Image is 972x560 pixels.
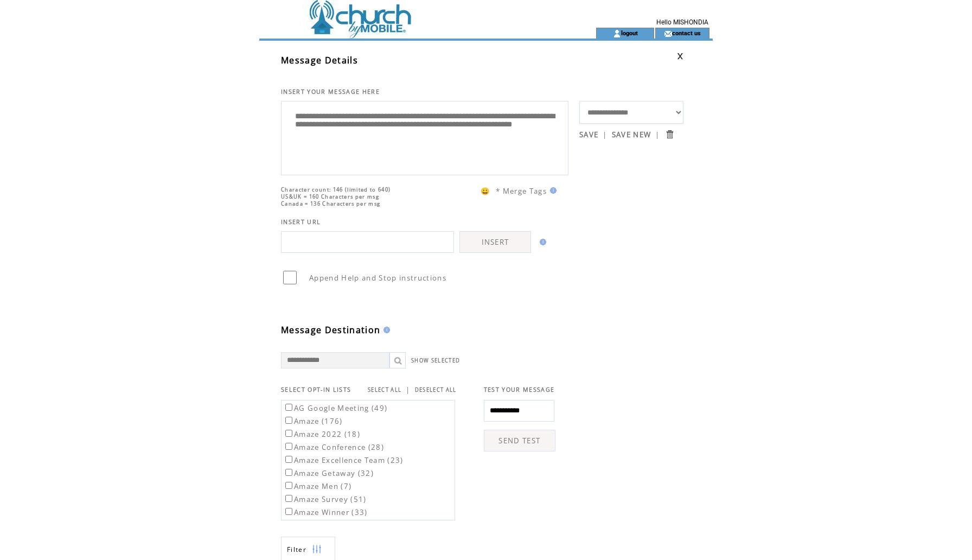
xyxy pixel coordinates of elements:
input: Amaze Survey (51) [285,495,292,502]
label: Amaze 2022 (18) [283,429,360,439]
span: * Merge Tags [496,186,547,196]
img: contact_us_icon.gif [664,29,672,38]
input: Amaze Winner (33) [285,508,292,515]
span: Append Help and Stop instructions [309,273,446,283]
label: Amaze Survey (51) [283,494,367,504]
input: Submit [664,129,675,139]
a: SAVE [579,130,598,139]
span: Canada = 136 Characters per msg [281,200,380,207]
span: Message Details [281,54,358,66]
label: Amaze Men (7) [283,481,351,491]
input: AG Google Meeting (49) [285,404,292,411]
label: Amaze Winner (33) [283,507,368,517]
span: SELECT OPT-IN LISTS [281,386,351,393]
span: Hello MISHONDIA [656,18,708,26]
span: Message Destination [281,324,380,336]
input: Amaze Conference (28) [285,443,292,450]
a: INSERT [459,231,531,253]
a: SELECT ALL [368,386,401,393]
a: logout [621,29,638,36]
span: | [603,130,607,139]
input: Amaze Excellence Team (23) [285,456,292,463]
img: account_icon.gif [613,29,621,38]
span: | [406,385,410,394]
span: TEST YOUR MESSAGE [484,386,555,393]
span: Character count: 146 (limited to 640) [281,186,391,193]
label: Amaze Getaway (32) [283,468,374,478]
a: contact us [672,29,701,36]
span: 😀 [481,186,490,196]
input: Amaze 2022 (18) [285,430,292,437]
a: SHOW SELECTED [411,357,460,364]
a: DESELECT ALL [415,386,457,393]
a: SEND TEST [484,430,555,451]
span: INSERT YOUR MESSAGE HERE [281,88,380,96]
label: Amaze Conference (28) [283,442,384,452]
label: Amaze Excellence Team (23) [283,455,404,465]
input: Amaze Men (7) [285,482,292,489]
label: AG Google Meeting (49) [283,403,387,413]
span: Show filters [287,545,306,554]
img: help.gif [547,187,557,194]
img: help.gif [380,327,390,333]
span: | [655,130,660,139]
input: Amaze Getaway (32) [285,469,292,476]
span: INSERT URL [281,218,321,226]
label: Amaze (176) [283,416,343,426]
a: SAVE NEW [612,130,651,139]
img: help.gif [536,239,546,245]
span: US&UK = 160 Characters per msg [281,193,379,200]
input: Amaze (176) [285,417,292,424]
